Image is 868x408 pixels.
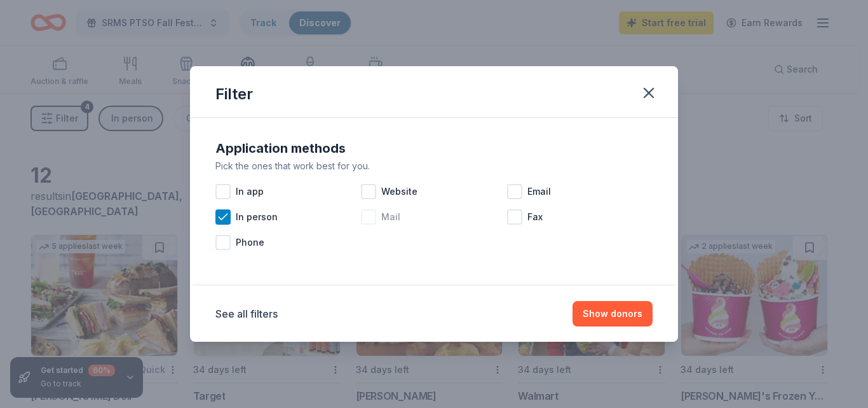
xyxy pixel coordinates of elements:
span: Email [527,184,551,199]
span: Phone [236,235,264,250]
span: Mail [381,209,400,225]
span: Fax [527,209,543,225]
span: Website [381,184,417,199]
button: Show donors [573,301,653,327]
div: Filter [215,84,253,104]
span: In person [236,209,278,225]
div: Pick the ones that work best for you. [215,158,653,174]
button: See all filters [215,306,278,321]
div: Application methods [215,138,653,158]
span: In app [236,184,264,199]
